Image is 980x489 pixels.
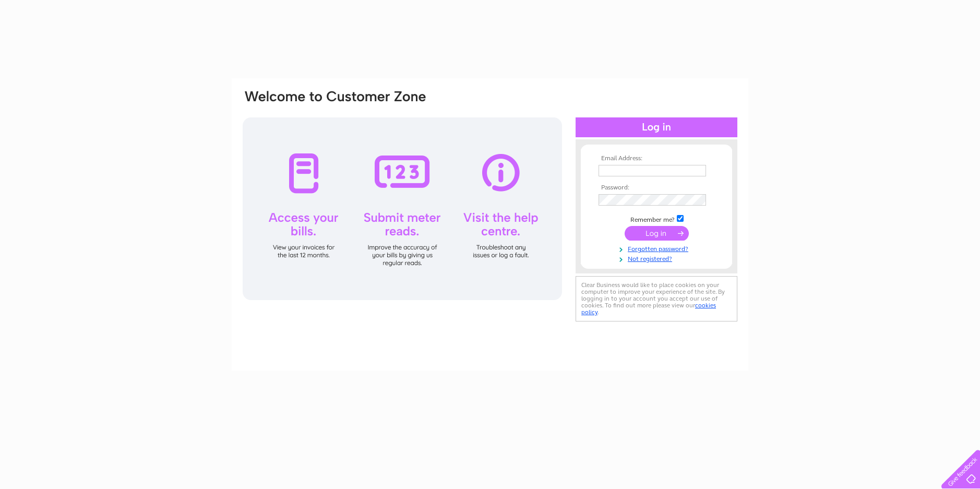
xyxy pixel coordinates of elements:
[599,253,717,263] a: Not registered?
[581,302,716,316] a: cookies policy
[625,226,689,241] input: Submit
[596,155,717,162] th: Email Address:
[576,276,737,321] div: Clear Business would like to place cookies on your computer to improve your experience of the sit...
[596,213,717,224] td: Remember me?
[596,184,717,192] th: Password:
[599,243,717,253] a: Forgotten password?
